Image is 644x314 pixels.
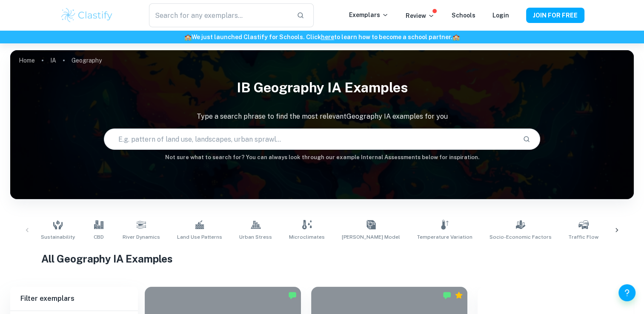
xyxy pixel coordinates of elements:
[19,54,35,66] a: Home
[50,54,56,66] a: IA
[123,233,160,241] span: River Dynamics
[289,233,325,241] span: Microclimates
[41,251,603,266] h1: All Geography IA Examples
[288,291,297,300] img: Marked
[2,32,642,42] h6: We just launched Clastify for Schools. Click to learn how to become a school partner.
[41,233,75,241] span: Sustainability
[239,233,272,241] span: Urban Stress
[443,291,451,300] img: Marked
[417,233,472,241] span: Temperature Variation
[519,132,534,146] button: Search
[406,11,435,20] p: Review
[72,56,102,65] p: Geography
[60,7,114,24] img: Clastify logo
[349,10,389,20] p: Exemplars
[10,74,634,101] h1: IB Geography IA examples
[10,287,138,311] h6: Filter exemplars
[10,153,634,162] h6: Not sure what to search for? You can always look through our example Internal Assessments below f...
[452,12,475,19] a: Schools
[321,34,334,40] a: here
[342,233,400,241] span: [PERSON_NAME] Model
[569,233,598,241] span: Traffic Flow
[526,8,584,23] button: JOIN FOR FREE
[184,34,192,40] span: 🏫
[10,111,634,122] p: Type a search phrase to find the most relevant Geography IA examples for you
[149,3,289,27] input: Search for any exemplars...
[104,127,516,151] input: E.g. pattern of land use, landscapes, urban sprawl...
[455,291,463,300] div: Premium
[177,233,222,241] span: Land Use Patterns
[94,233,104,241] span: CBD
[452,34,460,40] span: 🏫
[489,233,552,241] span: Socio-Economic Factors
[618,284,635,301] button: Help and Feedback
[492,12,509,19] a: Login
